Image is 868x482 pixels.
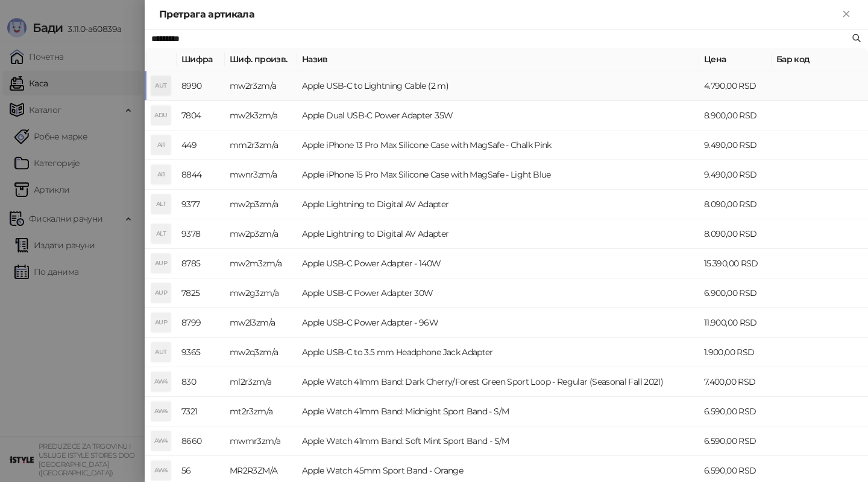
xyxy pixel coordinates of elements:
td: mw2m3zm/a [225,249,297,278]
div: AI1 [151,135,171,155]
td: Apple USB-C to 3.5 mm Headphone Jack Adapter [297,338,699,367]
td: Apple Watch 41mm Band: Soft Mint Sport Band - S/M [297,426,699,456]
td: 9365 [177,338,225,367]
td: Apple iPhone 13 Pro Max Silicone Case with MagSafe - Chalk Pink [297,130,699,160]
td: 8799 [177,308,225,338]
div: AUP [151,254,171,273]
td: Apple Lightning to Digital AV Adapter [297,190,699,219]
td: 7321 [177,397,225,426]
td: 11.900,00 RSD [699,308,772,338]
th: Шифра [177,48,225,71]
th: Цена [699,48,772,71]
td: 9.490,00 RSD [699,160,772,190]
td: Apple Lightning to Digital AV Adapter [297,219,699,249]
div: Претрага артикала [159,7,839,22]
th: Назив [297,48,699,71]
td: 9378 [177,219,225,249]
div: AW4 [151,372,171,391]
td: mw2q3zm/a [225,338,297,367]
td: mw2p3zm/a [225,219,297,249]
button: Close [839,7,854,22]
td: 9377 [177,190,225,219]
td: 8660 [177,426,225,456]
td: 830 [177,367,225,397]
td: 8.090,00 RSD [699,219,772,249]
td: ml2r3zm/a [225,367,297,397]
td: 449 [177,130,225,160]
div: AUP [151,283,171,303]
td: 9.490,00 RSD [699,130,772,160]
div: AW4 [151,461,171,480]
td: 1.900,00 RSD [699,338,772,367]
td: 15.390,00 RSD [699,249,772,278]
td: Apple Watch 41mm Band: Midnight Sport Band - S/M [297,397,699,426]
td: 8785 [177,249,225,278]
td: mw2l3zm/a [225,308,297,338]
div: AW4 [151,402,171,421]
td: Apple USB-C Power Adapter 30W [297,278,699,308]
td: mt2r3zm/a [225,397,297,426]
td: mwnr3zm/a [225,160,297,190]
td: mw2r3zm/a [225,71,297,101]
td: 6.900,00 RSD [699,278,772,308]
td: 4.790,00 RSD [699,71,772,101]
td: Apple Watch 41mm Band: Dark Cherry/Forest Green Sport Loop - Regular (Seasonal Fall 2021) [297,367,699,397]
td: Apple iPhone 15 Pro Max Silicone Case with MagSafe - Light Blue [297,160,699,190]
td: Apple Dual USB-C Power Adapter 35W [297,101,699,130]
td: 7825 [177,278,225,308]
div: AUT [151,342,171,362]
td: Apple USB-C to Lightning Cable (2 m) [297,71,699,101]
div: AW4 [151,431,171,451]
td: 6.590,00 RSD [699,397,772,426]
th: Бар код [772,48,868,71]
td: mwmr3zm/a [225,426,297,456]
td: Apple USB-C Power Adapter - 96W [297,308,699,338]
td: 7.400,00 RSD [699,367,772,397]
td: 7804 [177,101,225,130]
div: ALT [151,194,171,214]
td: 8990 [177,71,225,101]
td: mw2k3zm/a [225,101,297,130]
div: AI1 [151,165,171,184]
td: 8.090,00 RSD [699,190,772,219]
th: Шиф. произв. [225,48,297,71]
td: 6.590,00 RSD [699,426,772,456]
div: ALT [151,224,171,243]
td: mw2p3zm/a [225,190,297,219]
td: mm2r3zm/a [225,130,297,160]
div: ADU [151,106,171,125]
td: mw2g3zm/a [225,278,297,308]
div: AUP [151,313,171,332]
td: Apple USB-C Power Adapter - 140W [297,249,699,278]
td: 8.900,00 RSD [699,101,772,130]
td: 8844 [177,160,225,190]
div: AUT [151,76,171,95]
